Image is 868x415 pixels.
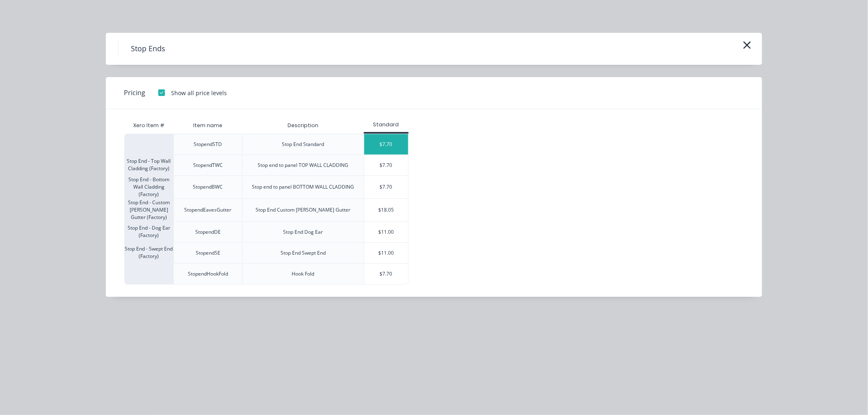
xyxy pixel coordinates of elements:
[282,141,324,148] div: Stop End Standard
[194,141,222,148] div: StopendSTD
[187,115,229,136] div: Item name
[124,221,174,242] div: Stop End - Dog Ear (Factory)
[283,228,323,236] div: Stop End Dog Ear
[185,206,232,214] div: StopendEavesGutter
[364,264,408,284] div: $7.70
[171,89,227,97] div: Show all price levels
[364,199,408,221] div: $18.05
[124,88,145,98] span: Pricing
[124,198,174,221] div: Stop End - Custom [PERSON_NAME] Gutter (Factory)
[195,228,221,236] div: StopendDE
[292,270,315,278] div: Hook Fold
[124,242,174,263] div: Stop End - Swept End (Factory)
[258,162,349,169] div: Stop end to panel TOP WALL CLADDING
[193,183,223,191] div: StopendBWC
[188,270,228,278] div: StopendHookFold
[252,183,354,191] div: Stop end to panel BOTTOM WALL CLADDING
[193,162,223,169] div: StopendTWC
[364,134,408,155] div: $7.70
[196,249,220,257] div: StopendSE
[256,206,351,214] div: Stop End Custom [PERSON_NAME] Gutter
[281,115,325,136] div: Description
[364,155,408,176] div: $7.70
[364,222,408,242] div: $11.00
[118,41,178,57] h4: Stop Ends
[124,117,174,134] div: Xero Item #
[124,155,174,176] div: Stop End - Top Wall Cladding (Factory)
[364,243,408,263] div: $11.00
[124,176,174,198] div: Stop End - Bottom Wall Cladding (Factory)
[364,121,409,128] div: Standard
[364,176,408,198] div: $7.70
[281,249,326,257] div: Stop End Swept End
